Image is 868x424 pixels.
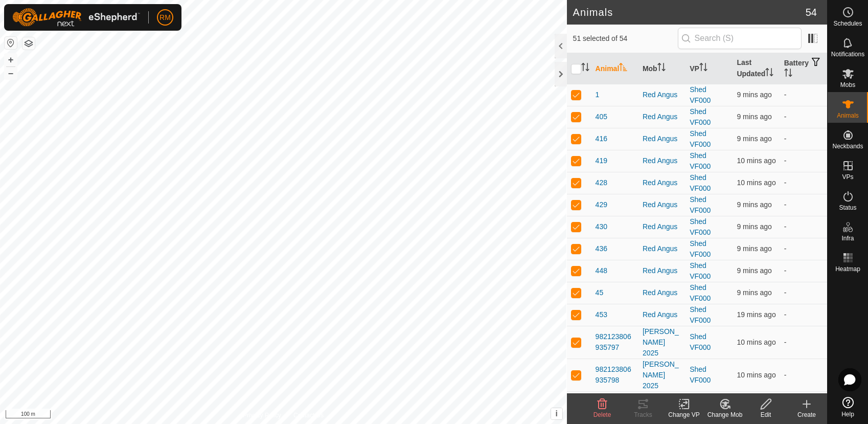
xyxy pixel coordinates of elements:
th: Battery [780,53,827,84]
a: Contact Us [293,411,324,420]
span: 24 Aug 2025, 8:45 pm [737,371,775,379]
div: Red Angus [643,177,681,188]
span: 24 Aug 2025, 8:46 pm [737,113,771,121]
span: 45 [596,287,604,298]
a: Shed VF000 [690,195,711,214]
a: Help [828,393,868,421]
div: Create [786,410,827,419]
button: – [5,67,17,79]
span: i [555,409,557,418]
td: - [780,128,827,150]
a: Shed VF000 [690,129,711,148]
a: Shed VF000 [690,332,711,351]
span: 982123806935797 [596,331,634,353]
span: RM [159,12,171,23]
h2: Animals [573,6,806,18]
span: Status [839,205,856,211]
div: Red Angus [643,90,681,100]
td: - [780,304,827,326]
span: Notifications [831,51,864,57]
p-sorticon: Activate to sort [699,64,707,73]
span: 24 Aug 2025, 8:46 pm [737,135,771,143]
a: Privacy Policy [243,411,281,420]
td: - [780,359,827,391]
div: Red Angus [643,221,681,232]
th: Animal [591,53,638,84]
span: 429 [596,199,607,210]
div: [PERSON_NAME] 2025 [643,392,681,424]
p-sorticon: Activate to sort [765,70,773,78]
td: - [780,391,827,424]
span: 24 Aug 2025, 8:46 pm [737,222,771,231]
img: Gallagher Logo [12,8,140,27]
a: Shed VF000 [690,283,711,302]
a: Shed VF000 [690,217,711,236]
th: Mob [638,53,686,84]
span: Infra [841,235,854,241]
span: 428 [596,177,607,188]
span: 430 [596,221,607,232]
span: 24 Aug 2025, 8:36 pm [737,310,775,319]
p-sorticon: Activate to sort [657,64,666,73]
td: - [780,84,827,106]
a: Shed VF000 [690,173,711,192]
button: Reset Map [5,37,17,49]
td: - [780,172,827,194]
div: Red Angus [643,309,681,320]
span: Heatmap [835,266,860,272]
span: 419 [596,155,607,166]
span: 405 [596,111,607,122]
span: 54 [806,5,817,20]
p-sorticon: Activate to sort [581,64,589,73]
div: Red Angus [643,133,681,144]
span: 24 Aug 2025, 8:45 pm [737,157,775,165]
span: 982123806935798 [596,364,634,386]
td: - [780,282,827,304]
div: Change Mob [704,410,745,419]
p-sorticon: Activate to sort [619,64,627,73]
td: - [780,194,827,216]
span: 24 Aug 2025, 8:45 pm [737,178,775,187]
span: 24 Aug 2025, 8:46 pm [737,200,771,209]
span: 24 Aug 2025, 8:46 pm [737,244,771,253]
button: i [551,408,562,419]
span: VPs [842,174,853,180]
span: 453 [596,309,607,320]
div: Edit [745,410,786,419]
div: Red Angus [643,287,681,298]
div: [PERSON_NAME] 2025 [643,359,681,391]
span: 24 Aug 2025, 8:46 pm [737,91,771,99]
a: Shed VF000 [690,107,711,126]
a: Shed VF000 [690,85,711,104]
span: 24 Aug 2025, 8:45 pm [737,338,775,346]
span: 416 [596,133,607,144]
div: Red Angus [643,243,681,254]
div: Change VP [664,410,704,419]
span: Mobs [840,82,855,88]
a: Shed VF000 [690,261,711,280]
td: - [780,106,827,128]
input: Search (S) [678,28,802,49]
span: 1 [596,90,600,100]
button: Map Layers [22,37,35,50]
a: Shed VF000 [690,151,711,170]
th: VP [686,53,733,84]
span: 51 selected of 54 [573,33,678,44]
div: Red Angus [643,111,681,122]
p-sorticon: Activate to sort [784,70,792,78]
span: Neckbands [832,143,863,149]
a: Shed VF000 [690,305,711,324]
div: Red Angus [643,155,681,166]
span: 436 [596,243,607,254]
a: Shed VF000 [690,239,711,258]
div: Red Angus [643,199,681,210]
span: Delete [593,411,611,418]
span: 24 Aug 2025, 8:46 pm [737,266,771,275]
th: Last Updated [733,53,780,84]
a: Shed VF000 [690,365,711,384]
div: [PERSON_NAME] 2025 [643,326,681,359]
span: Schedules [833,20,862,27]
span: Animals [837,113,859,119]
td: - [780,326,827,359]
span: Help [841,411,854,417]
